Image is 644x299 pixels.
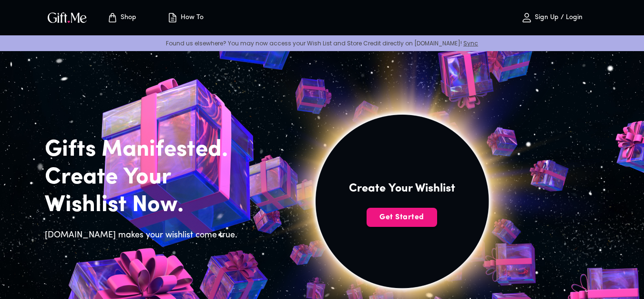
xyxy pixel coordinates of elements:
[45,12,90,23] button: GiftMe Logo
[167,12,178,23] img: how-to.svg
[8,39,636,47] p: Found us elsewhere? You may now access your Wish List and Store Credit directly on [DOMAIN_NAME]!
[45,164,243,192] h2: Create Your
[532,14,583,22] p: Sign Up / Login
[463,39,478,47] a: Sync
[45,136,243,164] h2: Gifts Manifested.
[349,181,455,196] h4: Create Your Wishlist
[95,2,148,33] button: Store page
[367,212,437,223] span: Get Started
[367,208,437,227] button: Get Started
[159,2,212,33] button: How To
[46,11,89,24] img: GiftMe Logo
[45,229,243,242] h6: [DOMAIN_NAME] makes your wishlist come true.
[118,14,136,22] p: Shop
[178,14,204,22] p: How To
[45,192,243,219] h2: Wishlist Now.
[504,2,600,33] button: Sign Up / Login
